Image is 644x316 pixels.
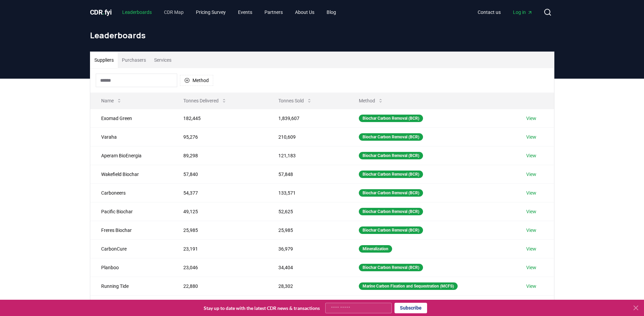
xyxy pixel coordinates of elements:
td: 22,880 [172,277,267,295]
td: Carboneers [90,183,173,202]
a: View [526,208,536,215]
td: 54,377 [172,183,267,202]
td: 133,571 [268,183,348,202]
td: Varaha [90,127,173,146]
div: Mineralization [359,245,392,253]
td: 52,625 [268,202,348,221]
td: 34,404 [268,258,348,277]
span: Log in [513,9,533,16]
a: View [526,152,536,159]
td: Wakefield Biochar [90,165,173,183]
td: Pacific Biochar [90,202,173,221]
a: CDR Map [159,6,189,18]
td: Freres Biochar [90,221,173,239]
a: Events [233,6,258,18]
a: View [526,283,536,290]
a: View [526,115,536,122]
a: Partners [259,6,288,18]
td: Exomad Green [90,109,173,127]
td: 23,046 [172,258,267,277]
td: Aperam BioEnergia [90,146,173,165]
button: Suppliers [90,52,118,68]
td: 23,191 [172,239,267,258]
a: CDR.fyi [90,7,112,17]
div: Biochar Carbon Removal (BCR) [359,171,423,178]
nav: Main [472,6,538,18]
div: Biochar Carbon Removal (BCR) [359,115,423,122]
a: View [526,264,536,271]
td: 182,445 [172,109,267,127]
div: Biochar Carbon Removal (BCR) [359,208,423,215]
a: View [526,134,536,140]
a: View [526,171,536,178]
h1: Leaderboards [90,30,554,41]
button: Name [96,94,127,107]
td: 121,183 [268,146,348,165]
span: CDR fyi [90,8,112,16]
div: Biochar Carbon Removal (BCR) [359,226,423,234]
button: Tonnes Delivered [178,94,232,107]
a: Pricing Survey [190,6,231,18]
div: Biochar Carbon Removal (BCR) [359,264,423,271]
div: Biochar Carbon Removal (BCR) [359,152,423,159]
td: Running Tide [90,277,173,295]
a: View [526,245,536,252]
span: . [103,8,105,16]
a: Leaderboards [117,6,157,18]
td: 57,848 [268,165,348,183]
nav: Main [117,6,342,18]
td: 36,979 [268,239,348,258]
td: 25,985 [172,221,267,239]
button: Method [353,94,389,107]
td: 210,609 [268,127,348,146]
td: 95,276 [172,127,267,146]
a: Blog [321,6,342,18]
a: Log in [508,6,538,18]
td: 28,302 [268,277,348,295]
td: 1,839,607 [268,109,348,127]
button: Services [150,52,176,68]
div: Biochar Carbon Removal (BCR) [359,133,423,141]
td: 49,125 [172,202,267,221]
button: Tonnes Sold [273,94,317,107]
button: Purchasers [118,52,150,68]
td: 57,840 [172,165,267,183]
td: 25,985 [268,221,348,239]
td: 89,298 [172,146,267,165]
div: Marine Carbon Fixation and Sequestration (MCFS) [359,282,458,290]
a: View [526,190,536,196]
a: Contact us [472,6,506,18]
td: CarbonCure [90,239,173,258]
div: Biochar Carbon Removal (BCR) [359,189,423,197]
button: Method [180,75,213,86]
a: About Us [290,6,320,18]
td: Planboo [90,258,173,277]
a: View [526,227,536,234]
